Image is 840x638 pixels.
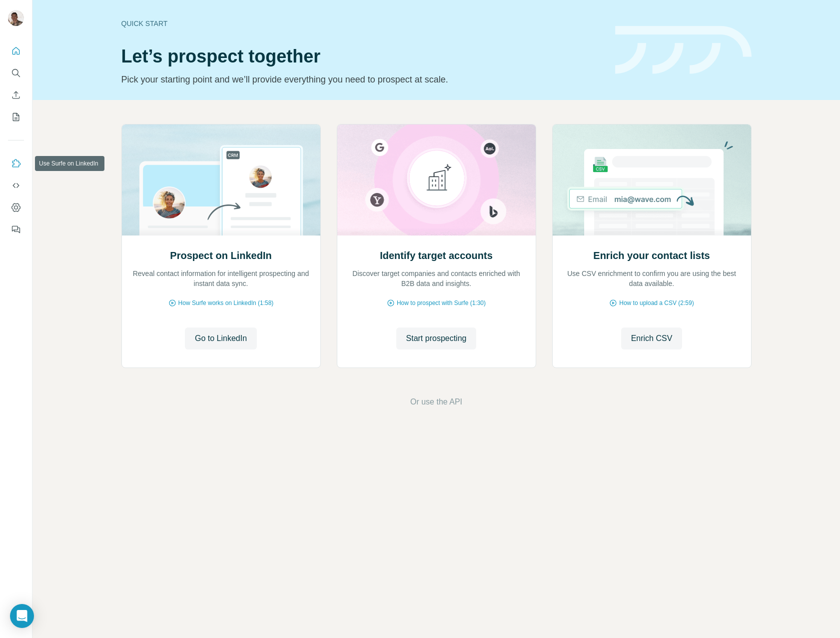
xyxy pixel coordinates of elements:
div: Quick start [121,18,603,28]
h1: Let’s prospect together [121,46,603,66]
button: Use Surfe on LinkedIn [8,154,24,172]
button: Enrich CSV [621,327,683,349]
h2: Prospect on LinkedIn [170,248,271,262]
img: Identify target accounts [337,124,536,235]
button: Quick start [8,42,24,60]
span: How to upload a CSV (2:59) [619,298,694,307]
img: Prospect on LinkedIn [121,124,321,235]
img: banner [615,26,752,74]
button: My lists [8,108,24,126]
button: Or use the API [410,396,462,408]
h2: Identify target accounts [380,248,493,262]
button: Go to LinkedIn [185,327,257,349]
p: Pick your starting point and we’ll provide everything you need to prospect at scale. [121,72,603,86]
button: Start prospecting [396,327,477,349]
span: Go to LinkedIn [195,332,247,344]
span: How Surfe works on LinkedIn (1:58) [178,298,274,307]
button: Enrich CSV [8,86,24,104]
button: Feedback [8,220,24,238]
div: Open Intercom Messenger [10,604,34,628]
p: Use CSV enrichment to confirm you are using the best data available. [563,268,741,288]
p: Discover target companies and contacts enriched with B2B data and insights. [347,268,526,288]
img: Enrich your contact lists [552,124,752,235]
button: Use Surfe API [8,176,24,194]
button: Search [8,64,24,82]
p: Reveal contact information for intelligent prospecting and instant data sync. [132,268,310,288]
span: Enrich CSV [631,332,673,344]
h2: Enrich your contact lists [593,248,710,262]
button: Dashboard [8,198,24,216]
img: Avatar [8,10,24,26]
span: Start prospecting [406,332,467,344]
span: How to prospect with Surfe (1:30) [397,298,486,307]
